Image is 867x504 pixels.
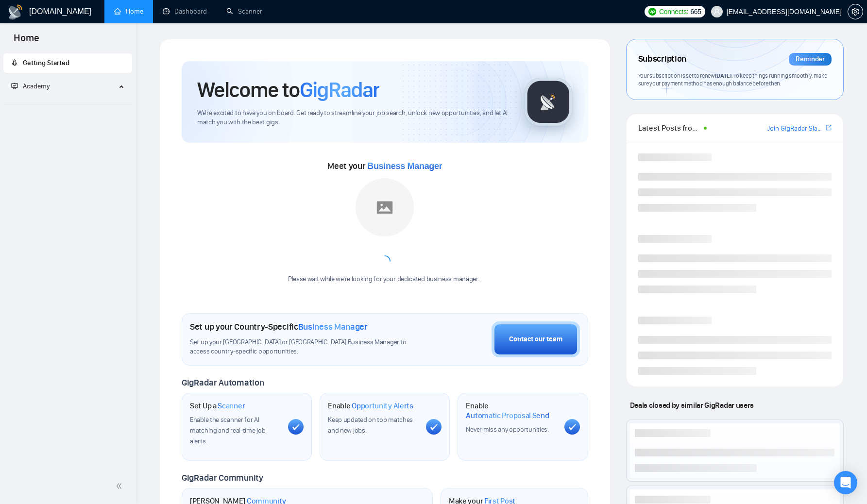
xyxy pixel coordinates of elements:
[626,397,758,414] span: Deals closed by similar GigRadar users
[690,6,701,17] span: 665
[638,122,701,134] span: Latest Posts from the GigRadar Community
[23,82,50,90] span: Academy
[226,7,262,16] a: searchScanner
[834,471,857,494] div: Open Intercom Messenger
[3,100,132,106] li: Academy Homepage
[466,425,548,434] span: Never miss any opportunities.
[218,401,245,411] span: Scanner
[298,321,368,332] span: Business Manager
[659,6,688,17] span: Connects:
[11,83,18,89] span: fund-projection-screen
[715,72,731,79] span: [DATE]
[492,321,580,357] button: Contact our team
[197,77,379,103] h1: Welcome to
[826,124,832,132] span: export
[182,377,264,388] span: GigRadar Automation
[328,416,413,435] span: Keep updated on top matches and new jobs.
[6,31,47,51] span: Home
[714,8,720,15] span: user
[848,4,863,19] button: setting
[826,123,832,133] a: export
[190,338,424,356] span: Set up your [GEOGRAPHIC_DATA] or [GEOGRAPHIC_DATA] Business Manager to access country-specific op...
[638,51,686,67] span: Subscription
[466,411,549,420] span: Automatic Proposal Send
[11,82,50,90] span: Academy
[789,53,832,66] div: Reminder
[190,321,368,332] h1: Set up your Country-Specific
[114,7,143,16] a: homeHome
[524,78,573,126] img: gigradar-logo.png
[190,401,245,411] h1: Set Up a
[327,161,442,171] span: Meet your
[638,72,827,87] span: Your subscription is set to renew . To keep things running smoothly, make sure your payment metho...
[648,8,656,16] img: upwork-logo.png
[163,7,207,16] a: dashboardDashboard
[197,109,509,127] span: We're excited to have you on board. Get ready to streamline your job search, unlock new opportuni...
[328,401,413,411] h1: Enable
[352,401,413,411] span: Opportunity Alerts
[767,123,824,134] a: Join GigRadar Slack Community
[367,161,442,171] span: Business Manager
[116,481,125,491] span: double-left
[356,178,414,236] img: placeholder.png
[848,8,863,16] a: setting
[190,416,265,445] span: Enable the scanner for AI matching and real-time job alerts.
[8,4,23,20] img: logo
[509,334,562,345] div: Contact our team
[3,53,132,73] li: Getting Started
[376,253,393,269] span: loading
[466,401,556,420] h1: Enable
[182,472,263,483] span: GigRadar Community
[11,59,18,66] span: rocket
[282,275,488,284] div: Please wait while we're looking for your dedicated business manager...
[300,77,379,103] span: GigRadar
[23,59,69,67] span: Getting Started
